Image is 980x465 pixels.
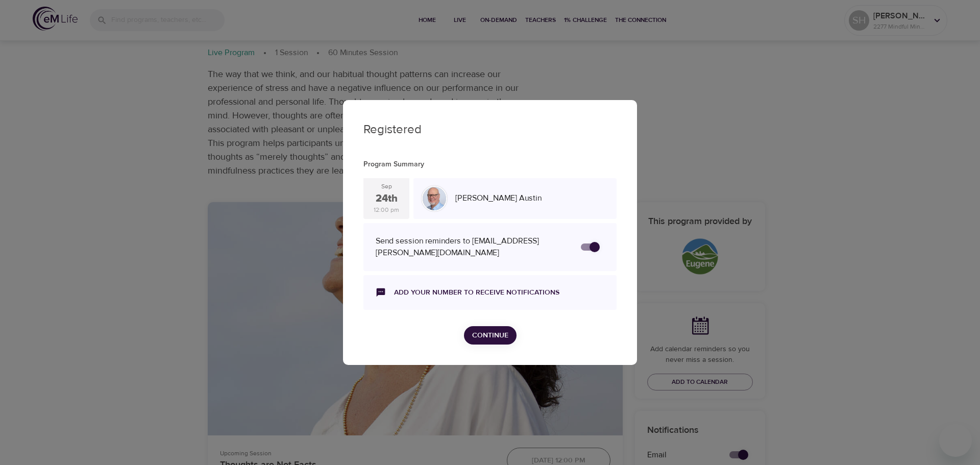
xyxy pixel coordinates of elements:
[472,329,508,342] span: Continue
[376,191,398,206] div: 24th
[363,159,617,170] p: Program Summary
[451,188,612,208] div: [PERSON_NAME] Austin
[374,206,399,214] div: 12:00 pm
[363,120,617,139] p: Registered
[376,235,571,259] div: Send session reminders to [EMAIL_ADDRESS][PERSON_NAME][DOMAIN_NAME]
[464,326,517,345] button: Continue
[381,182,392,191] div: Sep
[394,287,559,298] a: Add your number to receive notifications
